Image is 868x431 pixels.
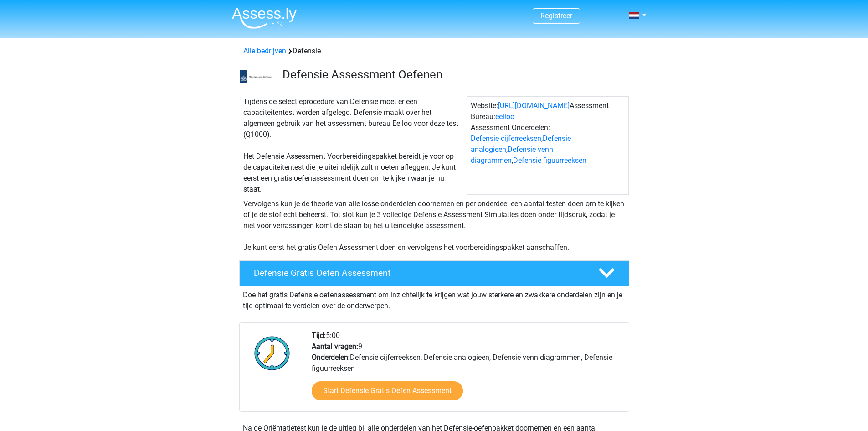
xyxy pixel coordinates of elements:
a: Alle bedrijven [243,47,286,55]
div: Vervolgens kun je de theorie van alle losse onderdelen doornemen en per onderdeel een aantal test... [240,198,629,253]
img: Assessly [232,7,297,29]
a: Defensie venn diagrammen [471,145,553,165]
a: Registreer [540,11,572,20]
a: [URL][DOMAIN_NAME] [498,101,570,110]
a: Defensie figuurreeksen [513,156,586,165]
a: Defensie cijferreeksen [471,134,541,143]
a: eelloo [495,112,514,121]
div: Website: Assessment Bureau: Assessment Onderdelen: , , , [467,96,629,195]
div: Doe het gratis Defensie oefenassessment om inzichtelijk te krijgen wat jouw sterkere en zwakkere ... [239,286,629,312]
b: Aantal vragen: [312,342,358,351]
b: Onderdelen: [312,353,350,362]
a: Start Defensie Gratis Oefen Assessment [312,381,463,400]
div: Tijdens de selectieprocedure van Defensie moet er een capaciteitentest worden afgelegd. Defensie ... [240,96,467,195]
h4: Defensie Gratis Oefen Assessment [254,268,584,278]
b: Tijd: [312,331,326,340]
div: 5:00 9 Defensie cijferreeksen, Defensie analogieen, Defensie venn diagrammen, Defensie figuurreeksen [305,330,628,411]
a: Defensie Gratis Oefen Assessment [236,260,633,286]
h3: Defensie Assessment Oefenen [282,68,622,82]
img: Klok [249,330,295,376]
div: Defensie [240,46,629,57]
a: Defensie analogieen [471,134,571,154]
